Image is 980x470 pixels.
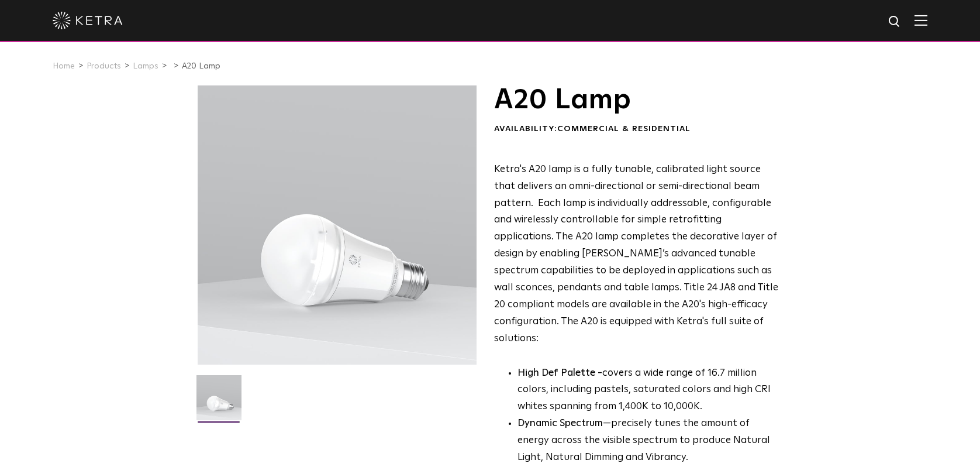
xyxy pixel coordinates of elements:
[517,368,602,378] strong: High Def Palette -
[517,418,603,428] strong: Dynamic Spectrum
[196,375,241,429] img: A20-Lamp-2021-Web-Square
[517,416,779,466] li: —precisely tunes the amount of energy across the visible spectrum to produce Natural Light, Natur...
[87,62,121,70] a: Products
[494,164,778,344] span: Ketra's A20 lamp is a fully tunable, calibrated light source that delivers an omni-directional or...
[517,365,779,416] p: covers a wide range of 16.7 million colors, including pastels, saturated colors and high CRI whit...
[53,12,123,29] img: ketra-logo-2019-white
[557,125,691,133] span: Commercial & Residential
[494,85,779,115] h1: A20 Lamp
[53,62,75,70] a: Home
[915,15,927,26] img: Hamburger%20Nav.svg
[133,62,158,70] a: Lamps
[182,62,220,70] a: A20 Lamp
[494,123,779,135] div: Availability:
[888,15,902,29] img: search icon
